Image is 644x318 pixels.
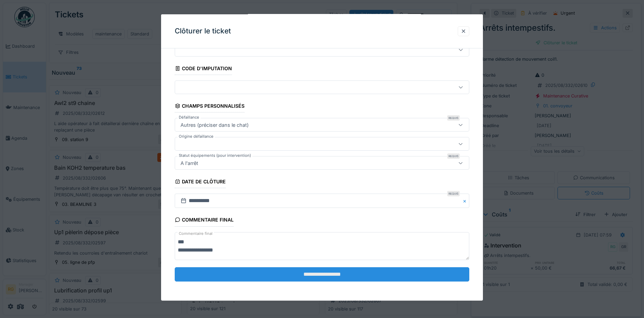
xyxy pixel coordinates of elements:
label: Origine défaillance [177,134,215,139]
label: Statut équipements (pour intervention) [177,153,252,158]
button: Close [462,194,469,208]
div: Date de clôture [175,177,226,188]
div: Code d'imputation [175,63,232,75]
div: Autres (préciser dans le chat) [178,121,251,128]
div: Requis [447,115,460,121]
div: Champs personnalisés [175,101,245,112]
div: Commentaire final [175,215,234,226]
div: Requis [447,153,460,159]
label: Commentaire final [177,229,214,238]
div: A l'arrêt [178,159,201,167]
label: Défaillance [177,115,201,120]
h3: Clôturer le ticket [175,27,231,35]
div: Requis [447,191,460,196]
